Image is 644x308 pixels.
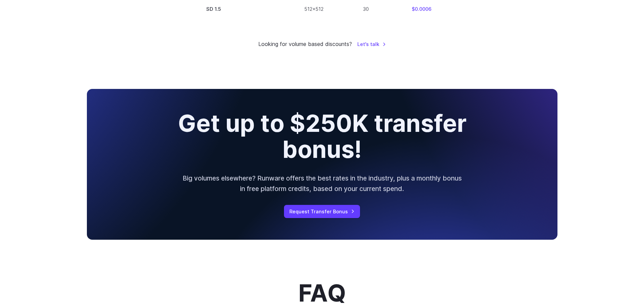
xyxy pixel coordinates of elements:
[299,280,346,306] h2: FAQ
[182,173,463,194] p: Big volumes elsewhere? Runware offers the best rates in the industry, plus a monthly bonus in fre...
[284,205,360,218] a: Request Transfer Bonus
[151,111,493,162] h2: Get up to $250K transfer bonus!
[258,40,352,49] small: Looking for volume based discounts?
[357,40,386,48] a: Let's talk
